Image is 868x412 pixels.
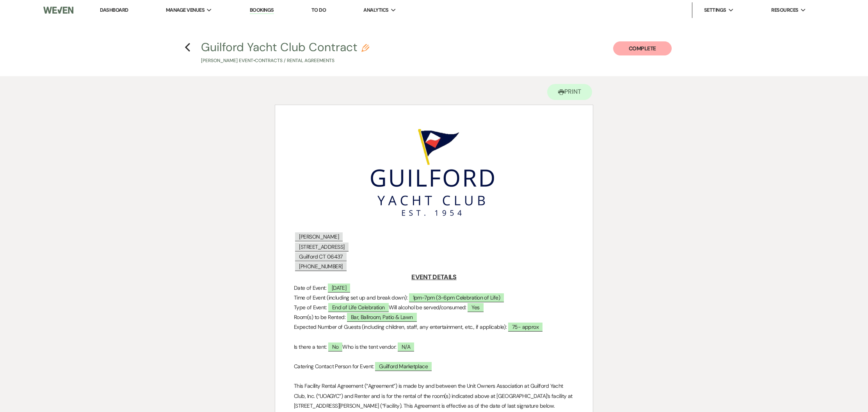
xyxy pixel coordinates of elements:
[363,6,388,14] span: Analytics
[508,323,542,332] span: 75- approx
[347,313,417,322] span: Bar, Ballroom, Patio & Lawn
[294,303,574,312] p: Type of Event: Will alcohol be served/consumed:
[411,273,456,281] u: EVENT DETAILS
[201,57,369,64] p: [PERSON_NAME] Event • Contracts / Rental Agreements
[295,252,346,261] span: Guilford CT 06437
[613,41,672,55] button: Complete
[295,232,343,241] span: [PERSON_NAME]
[294,342,574,352] p: Is there a tent: Who is the tent vendor:
[294,322,574,332] p: Expected Number of Guests (including children, staff, any entertainment, etc., if applicable):
[166,6,205,14] span: Manage Venues
[398,342,414,351] span: N/A
[295,243,348,251] span: [STREET_ADDRESS]
[294,362,574,371] p: Catering Contact Person for Event:
[704,6,726,14] span: Settings
[294,312,574,322] p: Room(s) to be Rented:
[375,362,432,371] span: Guilford Marketplace
[771,6,798,14] span: Resources
[201,41,369,64] button: Guilford Yacht Club Contract[PERSON_NAME] Event•Contracts / Rental Agreements
[311,7,326,13] a: To Do
[294,381,574,411] p: This Facility Rental Agreement (“Agreement”) is made by and between the Unit Owners Association a...
[547,84,592,100] button: Print
[328,342,343,351] span: No
[328,303,389,312] span: End of Life Celebration
[409,293,504,302] span: 1pm-7pm (3-6pm Celebration of Life)
[250,7,274,14] a: Bookings
[294,283,574,293] p: Date of Event:
[294,293,574,303] p: Time of Event (including set up and break down):
[43,2,73,18] img: Weven Logo
[328,284,350,293] span: [DATE]
[355,125,511,222] img: GYC Logo Header.png
[100,7,128,13] a: Dashboard
[468,303,483,312] span: Yes
[295,262,346,271] span: [PHONE_NUMBER]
